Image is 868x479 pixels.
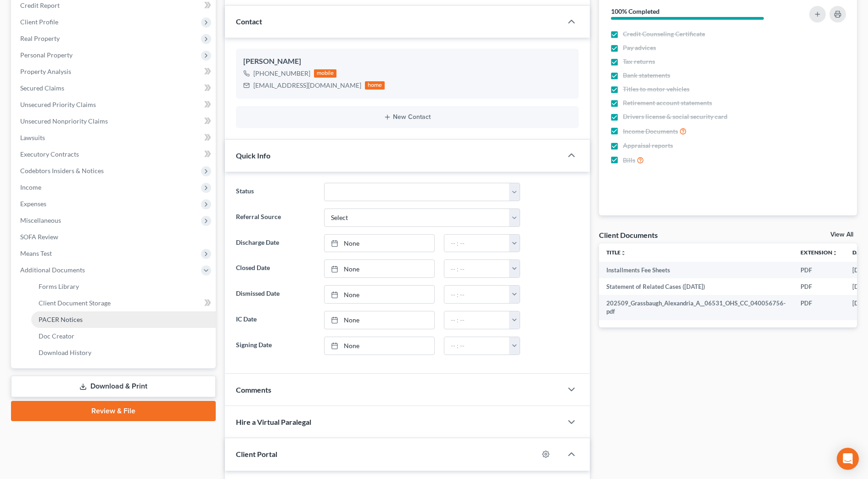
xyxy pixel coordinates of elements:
[599,262,793,278] td: Installments Fee Sheets
[13,229,216,245] a: SOFA Review
[243,56,571,67] div: [PERSON_NAME]
[599,230,658,240] div: Client Documents
[20,134,45,141] span: Lawsuits
[13,146,216,163] a: Executory Contracts
[20,249,52,257] span: Means Test
[20,167,104,175] span: Codebtors Insiders & Notices
[13,113,216,130] a: Unsecured Nonpriority Claims
[236,450,277,458] span: Client Portal
[444,311,510,329] input: -- : --
[231,337,319,355] label: Signing Date
[20,1,60,9] span: Credit Report
[793,278,845,295] td: PDF
[31,328,216,344] a: Doc Creator
[621,250,626,256] i: unfold_more
[830,231,853,238] a: View All
[837,448,859,470] div: Open Intercom Messenger
[20,200,46,208] span: Expenses
[13,96,216,113] a: Unsecured Priority Claims
[20,266,85,274] span: Additional Documents
[13,63,216,80] a: Property Analysis
[623,71,670,80] span: Bank statements
[623,112,728,121] span: Drivers license & social security card
[325,235,434,252] a: None
[39,332,74,340] span: Doc Creator
[253,81,361,90] div: [EMAIL_ADDRESS][DOMAIN_NAME]
[365,81,385,90] div: home
[231,234,319,253] label: Discharge Date
[444,286,510,303] input: -- : --
[623,43,656,52] span: Pay advices
[231,183,319,201] label: Status
[231,209,319,227] label: Referral Source
[20,18,58,26] span: Client Profile
[325,311,434,329] a: None
[236,385,271,394] span: Comments
[623,156,635,165] span: Bills
[236,151,270,160] span: Quick Info
[236,417,311,426] span: Hire a Virtual Paralegal
[444,235,510,252] input: -- : --
[39,282,79,290] span: Forms Library
[20,34,60,42] span: Real Property
[20,117,108,125] span: Unsecured Nonpriority Claims
[325,260,434,277] a: None
[20,233,58,241] span: SOFA Review
[39,299,111,307] span: Client Document Storage
[243,113,571,121] button: New Contact
[314,69,337,78] div: mobile
[20,150,79,158] span: Executory Contracts
[20,68,71,75] span: Property Analysis
[599,278,793,295] td: Statement of Related Cases ([DATE])
[325,286,434,303] a: None
[606,249,626,256] a: Titleunfold_more
[11,376,216,397] a: Download & Print
[623,98,712,107] span: Retirement account statements
[611,7,660,15] strong: 100% Completed
[623,141,673,150] span: Appraisal reports
[231,285,319,304] label: Dismissed Date
[20,183,41,191] span: Income
[231,311,319,329] label: IC Date
[444,260,510,277] input: -- : --
[13,130,216,146] a: Lawsuits
[39,316,83,323] span: PACER Notices
[623,29,705,39] span: Credit Counseling Certificate
[801,249,838,256] a: Extensionunfold_more
[31,344,216,361] a: Download History
[236,17,262,26] span: Contact
[325,337,434,355] a: None
[20,84,64,92] span: Secured Claims
[20,51,73,59] span: Personal Property
[623,127,678,136] span: Income Documents
[444,337,510,355] input: -- : --
[253,69,310,78] div: [PHONE_NUMBER]
[20,216,61,224] span: Miscellaneous
[11,401,216,421] a: Review & File
[31,278,216,295] a: Forms Library
[31,311,216,328] a: PACER Notices
[623,57,655,66] span: Tax returns
[832,250,838,256] i: unfold_more
[231,259,319,278] label: Closed Date
[13,80,216,96] a: Secured Claims
[39,349,91,356] span: Download History
[31,295,216,311] a: Client Document Storage
[793,262,845,278] td: PDF
[599,295,793,320] td: 202509_Grassbaugh_Alexandria_A__06531_OHS_CC_040056756-pdf
[793,295,845,320] td: PDF
[20,101,96,108] span: Unsecured Priority Claims
[623,85,689,94] span: Titles to motor vehicles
